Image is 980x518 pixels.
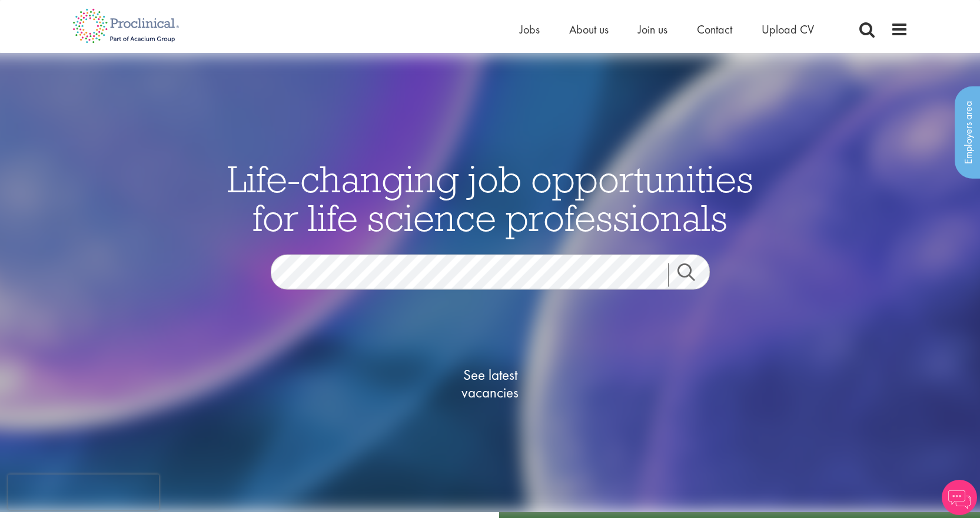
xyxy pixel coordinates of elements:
[942,480,977,515] img: Chatbot
[431,366,549,401] span: See latest vacancies
[431,319,549,448] a: See latestvacancies
[638,22,667,37] a: Join us
[569,22,609,37] a: About us
[520,22,540,37] a: Jobs
[762,22,814,37] a: Upload CV
[8,474,159,510] iframe: reCAPTCHA
[668,263,719,286] a: Job search submit button
[697,22,732,37] a: Contact
[227,155,753,240] span: Life-changing job opportunities for life science professionals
